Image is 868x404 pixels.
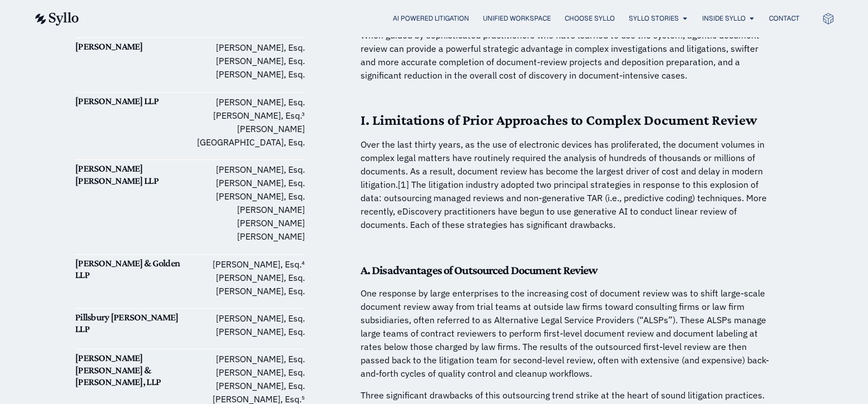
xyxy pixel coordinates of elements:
[190,311,304,338] p: [PERSON_NAME], Esq. [PERSON_NAME], Esq.
[33,12,79,26] img: syllo
[629,13,679,23] a: Syllo Stories
[190,41,304,81] p: [PERSON_NAME], Esq. [PERSON_NAME], Esq. [PERSON_NAME], Esq.
[565,13,615,23] a: Choose Syllo
[361,286,772,380] p: One response by large enterprises to the increasing cost of document review was to shift large-sc...
[190,95,304,149] p: [PERSON_NAME], Esq. [PERSON_NAME], Esq.³ [PERSON_NAME][GEOGRAPHIC_DATA], Esq.
[101,13,800,24] div: Menu Toggle
[361,112,757,128] strong: I. Limitations of Prior Approaches to Complex Document Review
[75,311,190,335] h6: Pillsbury [PERSON_NAME] LLP
[361,138,772,231] p: Over the last thirty years, as the use of electronic devices has proliferated, the document volum...
[101,13,800,24] nav: Menu
[190,163,304,243] p: [PERSON_NAME], Esq. [PERSON_NAME], Esq. [PERSON_NAME], Esq. [PERSON_NAME] [PERSON_NAME] [PERSON_N...
[702,13,746,23] a: Inside Syllo
[393,13,469,23] a: AI Powered Litigation
[361,263,598,277] strong: A. Disadvantages of Outsourced Document Review
[75,95,190,108] h6: [PERSON_NAME] LLP
[75,41,190,53] h6: [PERSON_NAME]
[361,28,772,82] p: When guided by sophisticated practitioners who have learned to use the system, agentic document r...
[483,13,551,23] a: Unified Workspace
[190,257,304,298] p: [PERSON_NAME], Esq.⁴ [PERSON_NAME], Esq. [PERSON_NAME], Esq.
[75,352,190,388] h6: [PERSON_NAME] [PERSON_NAME] & [PERSON_NAME], LLP
[75,163,190,187] h6: [PERSON_NAME] [PERSON_NAME] LLP
[75,257,190,281] h6: [PERSON_NAME] & Golden LLP
[769,13,800,23] a: Contact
